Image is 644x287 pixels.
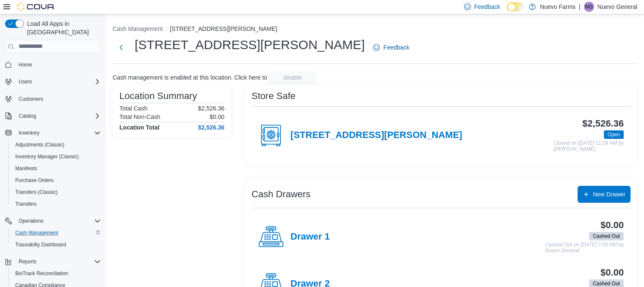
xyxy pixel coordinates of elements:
[8,151,104,163] button: Inventory Manager (Classic)
[593,232,620,240] span: Cashed Out
[19,78,32,85] span: Users
[290,232,330,243] h4: Drawer 1
[8,227,104,239] button: Cash Management
[113,25,637,35] nav: An example of EuiBreadcrumbs
[24,19,101,36] span: Load All Apps in [GEOGRAPHIC_DATA]
[12,152,82,162] a: Inventory Manager (Classic)
[15,94,101,104] span: Customers
[170,25,277,32] button: [STREET_ADDRESS][PERSON_NAME]
[210,113,224,120] p: $0.00
[15,153,79,160] span: Inventory Manager (Classic)
[604,130,624,139] span: Open
[198,105,224,112] p: $2,526.36
[2,93,104,105] button: Customers
[15,177,54,184] span: Purchase Orders
[252,189,310,199] h3: Cash Drawers
[608,131,620,138] span: Open
[15,216,47,226] button: Operations
[600,268,624,278] h3: $0.00
[8,239,104,251] button: Traceabilty Dashboard
[113,74,267,81] p: Cash management is enabled at this location. Click here to
[15,60,36,70] a: Home
[597,2,637,12] p: Nuevo General
[579,2,580,12] p: |
[290,130,462,141] h4: [STREET_ADDRESS][PERSON_NAME]
[8,198,104,210] button: Transfers
[2,256,104,268] button: Reports
[8,139,104,151] button: Adjustments (Classic)
[12,268,101,279] span: BioTrack Reconciliation
[15,59,101,70] span: Home
[585,2,593,12] span: NG
[15,165,37,172] span: Manifests
[15,216,101,226] span: Operations
[2,110,104,122] button: Catalog
[19,96,43,102] span: Customers
[19,130,39,136] span: Inventory
[269,71,316,84] button: disable
[12,240,69,250] a: Traceabilty Dashboard
[540,2,575,12] p: Nuevo Farms
[600,220,624,230] h3: $0.00
[12,187,101,197] span: Transfers (Classic)
[119,113,160,120] h6: Total Non-Cash
[578,186,630,203] button: New Drawer
[15,128,101,138] span: Inventory
[8,163,104,174] button: Manifests
[17,3,55,11] img: Cova
[12,163,40,174] a: Manifests
[19,61,32,68] span: Home
[589,232,624,240] span: Cashed Out
[383,43,409,52] span: Feedback
[12,228,101,238] span: Cash Management
[15,189,58,196] span: Transfers (Classic)
[12,140,68,150] a: Adjustments (Classic)
[12,187,61,197] a: Transfers (Classic)
[12,163,101,174] span: Manifests
[119,124,160,131] h4: Location Total
[474,3,500,11] span: Feedback
[8,186,104,198] button: Transfers (Classic)
[12,175,57,185] a: Purchase Orders
[19,258,36,265] span: Reports
[8,174,104,186] button: Purchase Orders
[12,152,101,162] span: Inventory Manager (Classic)
[12,175,101,185] span: Purchase Orders
[19,218,44,224] span: Operations
[15,201,36,207] span: Transfers
[15,77,35,87] button: Users
[12,140,101,150] span: Adjustments (Classic)
[15,229,58,236] span: Cash Management
[554,141,624,152] p: Closed on [DATE] 11:24 AM by [PERSON_NAME]
[15,128,43,138] button: Inventory
[113,25,163,32] button: Cash Management
[113,39,130,56] button: Next
[19,113,36,119] span: Catalog
[15,141,64,148] span: Adjustments (Classic)
[582,119,624,129] h3: $2,526.36
[135,36,365,53] h1: [STREET_ADDRESS][PERSON_NAME]
[15,94,47,104] a: Customers
[15,270,68,277] span: BioTrack Reconciliation
[584,2,594,12] div: Nuevo General
[198,124,224,131] h4: $2,526.36
[119,91,197,101] h3: Location Summary
[2,215,104,227] button: Operations
[252,91,296,101] h3: Store Safe
[119,105,147,112] h6: Total Cash
[12,199,40,209] a: Transfers
[12,268,72,279] a: BioTrack Reconciliation
[2,76,104,88] button: Users
[8,268,104,279] button: BioTrack Reconciliation
[15,111,39,121] button: Catalog
[15,77,101,87] span: Users
[283,73,302,82] span: disable
[12,199,101,209] span: Transfers
[15,257,101,267] span: Reports
[15,257,40,267] button: Reports
[593,190,625,199] span: New Drawer
[15,241,66,248] span: Traceabilty Dashboard
[15,111,101,121] span: Catalog
[12,240,101,250] span: Traceabilty Dashboard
